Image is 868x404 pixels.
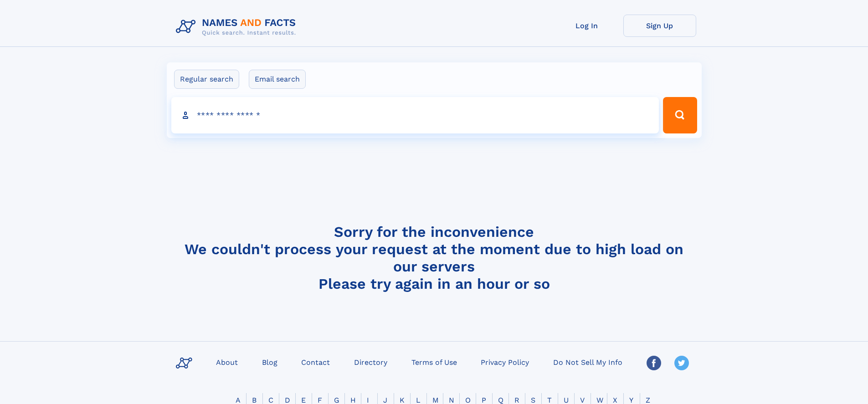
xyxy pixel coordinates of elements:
img: Twitter [674,356,689,370]
img: Facebook [647,356,661,370]
button: Search Button [663,97,697,133]
a: About [212,355,241,368]
a: Contact [298,355,334,368]
a: Privacy Policy [477,355,533,368]
label: Email search [249,70,306,89]
input: search input [171,97,659,133]
a: Log In [550,15,623,37]
a: Terms of Use [408,355,461,368]
a: Sign Up [623,15,696,37]
a: Blog [258,355,281,368]
label: Regular search [174,70,239,89]
a: Directory [350,355,391,368]
a: Do Not Sell My Info [550,355,626,368]
h4: Sorry for the inconvenience We couldn't process your request at the moment due to high load on ou... [172,223,696,292]
img: Logo Names and Facts [172,15,303,39]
